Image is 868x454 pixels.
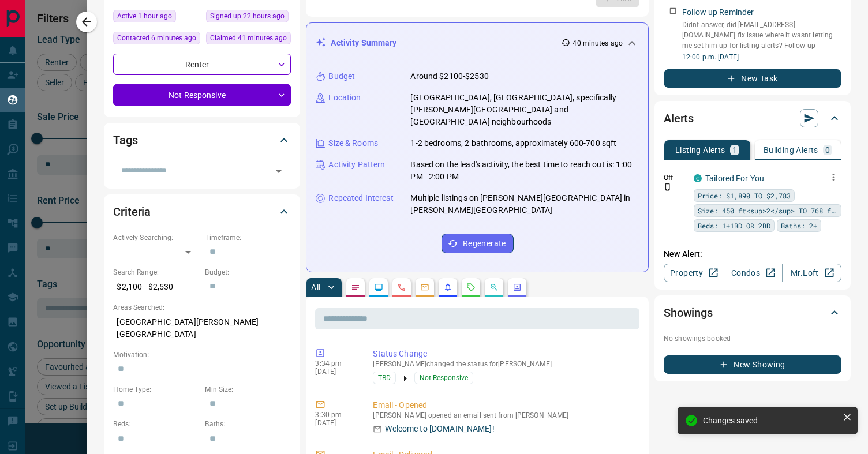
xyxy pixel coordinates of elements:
div: Mon Sep 15 2025 [206,32,291,48]
div: Showings [664,299,841,327]
p: Size & Rooms [328,137,378,149]
button: Regenerate [442,234,514,253]
p: 0 [825,146,830,154]
svg: Listing Alerts [443,283,452,292]
button: New Task [664,69,841,88]
p: Email - Opened [373,399,635,411]
svg: Emails [420,283,429,292]
a: Mr.Loft [782,264,841,282]
svg: Notes [351,283,360,292]
h2: Showings [664,303,713,322]
span: Size: 450 ft<sup>2</sup> TO 768 ft<sup>2</sup> [698,205,837,216]
span: Baths: 2+ [781,220,817,231]
button: Open [271,163,287,179]
span: Claimed 41 minutes ago [210,32,287,44]
p: [DATE] [315,419,356,427]
a: Condos [723,264,782,282]
p: Search Range: [113,267,199,277]
p: [PERSON_NAME] opened an email sent from [PERSON_NAME] [373,411,635,419]
p: Status Change [373,348,635,360]
svg: Requests [466,283,476,292]
span: Signed up 22 hours ago [210,10,285,22]
p: Activity Pattern [328,159,385,171]
a: Property [664,264,723,282]
div: Criteria [113,198,291,226]
p: No showings booked [664,333,841,344]
p: Welcome to [DOMAIN_NAME]! [385,423,494,435]
p: Based on the lead's activity, the best time to reach out is: 1:00 PM - 2:00 PM [410,159,639,183]
h2: Criteria [113,202,151,221]
div: Activity Summary40 minutes ago [316,32,639,54]
p: Building Alerts [764,146,818,154]
div: Sun Sep 14 2025 [206,10,291,26]
div: Changes saved [703,416,838,425]
p: Baths: [205,419,291,429]
p: $2,100 - $2,530 [113,277,199,297]
p: Location [328,92,361,104]
p: Listing Alerts [675,146,725,154]
p: 1-2 bedrooms, 2 bathrooms, approximately 600-700 sqft [410,137,616,149]
p: Motivation: [113,350,291,360]
button: New Showing [664,355,841,374]
p: Beds: [113,419,199,429]
p: [GEOGRAPHIC_DATA], [GEOGRAPHIC_DATA], specifically [PERSON_NAME][GEOGRAPHIC_DATA] and [GEOGRAPHIC... [410,92,639,128]
p: 12:00 p.m. [DATE] [682,52,841,62]
svg: Calls [397,283,406,292]
div: condos.ca [694,174,702,182]
p: 3:34 pm [315,359,356,367]
span: Active 1 hour ago [117,10,172,22]
div: Alerts [664,104,841,132]
p: Multiple listings on [PERSON_NAME][GEOGRAPHIC_DATA] in [PERSON_NAME][GEOGRAPHIC_DATA] [410,192,639,216]
span: Contacted 6 minutes ago [117,32,196,44]
span: Beds: 1+1BD OR 2BD [698,220,770,231]
svg: Lead Browsing Activity [374,283,383,292]
p: Areas Searched: [113,302,291,313]
div: Mon Sep 15 2025 [113,32,200,48]
span: Price: $1,890 TO $2,783 [698,190,791,201]
h2: Tags [113,131,137,149]
p: Around $2100-$2530 [410,70,488,82]
a: Tailored For You [705,174,764,183]
div: Not Responsive [113,84,291,106]
p: 1 [732,146,737,154]
div: Renter [113,54,291,75]
p: Budget: [205,267,291,277]
p: Follow up Reminder [682,6,754,18]
p: Budget [328,70,355,82]
p: Timeframe: [205,232,291,243]
svg: Opportunities [489,283,499,292]
p: Off [664,172,687,183]
p: 40 minutes ago [573,38,623,48]
p: Actively Searching: [113,232,199,243]
svg: Agent Actions [512,283,522,292]
span: Not Responsive [420,372,468,384]
svg: Push Notification Only [664,183,672,191]
p: New Alert: [664,248,841,260]
p: [DATE] [315,367,356,376]
p: [GEOGRAPHIC_DATA][PERSON_NAME][GEOGRAPHIC_DATA] [113,313,291,344]
p: Didnt answer, did [EMAIL_ADDRESS][DOMAIN_NAME] fix issue where it wasnt letting me set him up for... [682,20,841,51]
p: Repeated Interest [328,192,393,204]
div: Tags [113,126,291,154]
p: 3:30 pm [315,411,356,419]
span: TBD [378,372,391,384]
h2: Alerts [664,109,694,127]
p: Min Size: [205,384,291,395]
p: Home Type: [113,384,199,395]
p: All [311,283,320,291]
div: Mon Sep 15 2025 [113,10,200,26]
p: Activity Summary [331,37,396,49]
p: [PERSON_NAME] changed the status for [PERSON_NAME] [373,360,635,368]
